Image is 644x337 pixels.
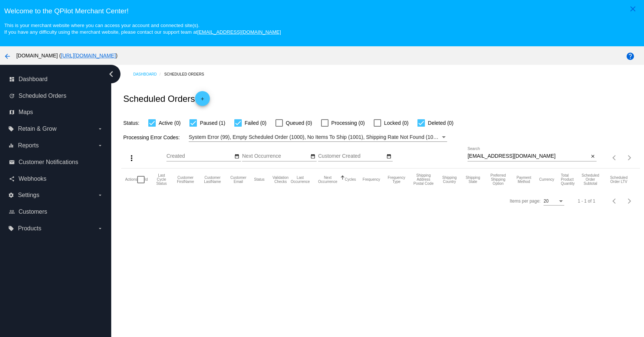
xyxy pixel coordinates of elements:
h2: Scheduled Orders [123,91,209,106]
button: Next page [622,150,637,165]
button: Change sorting for Status [254,177,264,182]
button: Change sorting for NextOccurrenceUtc [317,176,338,184]
i: settings [8,192,14,198]
a: map Maps [9,106,103,118]
a: share Webhooks [9,173,103,185]
i: arrow_drop_down [97,126,103,132]
i: arrow_drop_down [97,192,103,198]
button: Previous page [607,150,622,165]
button: Change sorting for PreferredShippingOption [488,173,509,186]
span: Queued (0) [286,119,312,127]
button: Change sorting for ShippingCountry [441,176,458,184]
input: Next Occurrence [242,153,309,159]
span: Deleted (0) [428,119,453,127]
span: Reports [18,142,39,149]
i: email [9,159,15,165]
input: Created [166,153,233,159]
i: arrow_drop_down [97,143,103,149]
span: Scheduled Orders [19,93,66,99]
div: 1 - 1 of 1 [578,198,595,204]
i: dashboard [9,76,15,82]
button: Change sorting for CustomerFirstName [175,176,196,184]
button: Change sorting for Cycles [345,177,356,182]
button: Change sorting for Subtotal [579,173,602,186]
span: [DOMAIN_NAME] ( ) [16,53,118,59]
div: Items per page: [510,198,541,204]
button: Change sorting for PaymentMethod.Type [515,176,533,184]
button: Change sorting for LifetimeValue [608,176,630,184]
mat-select: Items per page: [544,199,564,204]
i: local_offer [8,226,14,231]
mat-icon: date_range [386,154,392,160]
button: Next page [622,194,637,208]
button: Change sorting for ShippingState [465,176,481,184]
i: local_offer [8,126,14,132]
mat-select: Filter by Processing Error Codes [189,133,447,142]
i: people_outline [9,209,15,215]
mat-icon: arrow_back [3,52,12,61]
mat-icon: add [198,96,207,105]
span: Customer Notifications [19,159,78,166]
span: Products [18,225,41,232]
span: Customers [19,208,47,215]
i: update [9,93,15,99]
i: map [9,109,15,115]
button: Change sorting for CustomerLastName [202,176,223,184]
button: Change sorting for CurrencyIso [539,177,554,182]
span: Maps [19,109,33,116]
button: Change sorting for ShippingPostcode [413,173,434,186]
span: Locked (0) [384,119,409,127]
i: equalizer [8,143,14,149]
a: email Customer Notifications [9,156,103,168]
a: Dashboard [133,69,164,80]
mat-icon: close [590,154,595,160]
a: [URL][DOMAIN_NAME] [61,53,116,59]
i: share [9,176,15,182]
h3: Welcome to the QPilot Merchant Center! [4,7,640,15]
button: Change sorting for Frequency [363,177,380,182]
mat-header-cell: Validation Checks [271,168,290,191]
span: Settings [18,192,39,198]
a: Scheduled Orders [164,69,211,80]
span: Status: [123,120,139,126]
a: [EMAIL_ADDRESS][DOMAIN_NAME] [197,29,281,35]
span: Dashboard [19,76,47,83]
button: Change sorting for LastOccurrenceUtc [290,176,311,184]
a: people_outline Customers [9,206,103,218]
span: Failed (0) [245,119,267,127]
mat-icon: help [626,52,635,61]
mat-icon: date_range [310,154,316,160]
span: Processing (0) [331,119,365,127]
button: Change sorting for LastProcessingCycleId [155,173,169,186]
button: Change sorting for Id [145,177,148,182]
button: Change sorting for CustomerEmail [229,176,247,184]
input: Search [468,153,589,159]
a: update Scheduled Orders [9,90,103,102]
button: Change sorting for FrequencyType [387,176,406,184]
span: Retain & Grow [18,126,56,132]
mat-header-cell: Actions [125,168,137,191]
button: Clear [589,153,597,160]
mat-header-cell: Total Product Quantity [561,168,579,191]
mat-icon: more_vert [127,154,136,163]
span: Paused (1) [200,119,225,127]
span: Webhooks [19,176,46,182]
mat-icon: close [628,4,637,13]
span: 20 [544,198,548,204]
i: arrow_drop_down [97,226,103,231]
input: Customer Created [318,153,385,159]
button: Previous page [607,194,622,208]
span: Active (0) [159,119,181,127]
a: dashboard Dashboard [9,73,103,85]
i: chevron_left [105,68,117,80]
span: Processing Error Codes: [123,134,180,140]
mat-icon: date_range [234,154,240,160]
small: This is your merchant website where you can access your account and connected site(s). If you hav... [4,23,281,35]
